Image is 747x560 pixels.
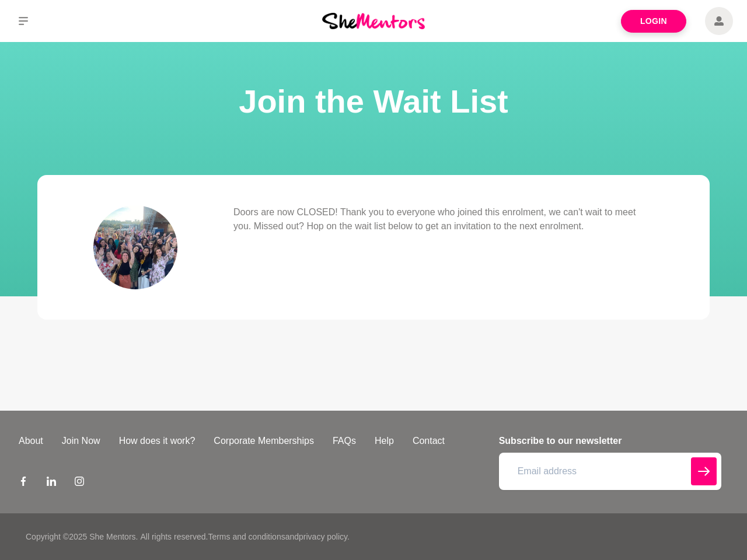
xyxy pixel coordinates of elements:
a: Join Now [53,434,110,448]
a: Facebook [19,476,28,490]
h1: Join the Wait List [14,79,733,124]
p: All rights reserved. and . [140,531,349,543]
p: Copyright © 2025 She Mentors . [26,531,138,543]
a: FAQs [323,434,365,448]
a: Login [621,10,686,33]
p: Doors are now CLOSED! Thank you to everyone who joined this enrolment, we can't wait to meet you.... [233,205,654,233]
a: Help [365,434,403,448]
a: Instagram [75,476,84,490]
a: How does it work? [110,434,205,448]
a: Terms and conditions [208,532,285,541]
a: Contact [403,434,454,448]
a: About [9,434,53,448]
a: LinkedIn [47,476,56,490]
img: She Mentors Logo [322,13,425,29]
a: privacy policy [299,532,347,541]
a: Corporate Memberships [204,434,323,448]
h4: Subscribe to our newsletter [499,434,721,448]
input: Email address [499,453,721,490]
